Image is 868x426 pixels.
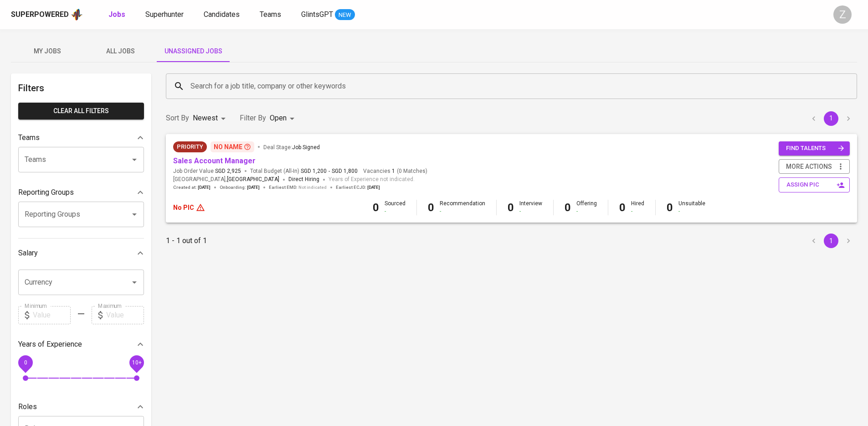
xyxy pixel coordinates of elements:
span: 1 [390,167,395,175]
button: page 1 [824,111,838,126]
span: Not indicated [298,184,327,191]
span: [DATE] [198,184,211,191]
span: Superhunter [145,10,184,19]
img: app logo [71,8,83,21]
div: Offering [576,200,597,215]
a: Candidates [204,9,241,21]
div: Superpowered [11,10,69,20]
a: Sales Account Manager [173,156,256,165]
span: [GEOGRAPHIC_DATA] [227,175,279,184]
div: Z [833,5,852,24]
div: Recommendation [440,200,485,215]
div: - [576,208,597,215]
p: 1 - 1 out of 1 [166,235,207,246]
a: Superhunter [145,9,185,21]
span: Onboarding : [220,184,260,191]
div: - [519,208,542,215]
div: - [440,208,485,215]
nav: pagination navigation [805,111,857,126]
button: Open [128,208,141,221]
p: Years of Experience [18,339,82,350]
p: No PIC [173,203,194,212]
p: Teams [18,132,40,143]
b: 0 [428,201,434,214]
span: Priority [173,142,207,151]
input: Value [106,306,144,324]
span: Job Order Value [173,167,241,175]
span: [DATE] [247,184,260,191]
span: Unassigned Jobs [162,46,224,57]
div: - [631,208,644,215]
b: 0 [565,201,571,214]
button: Open [128,153,141,166]
a: Jobs [108,9,127,21]
input: Value [33,306,71,324]
span: My Jobs [16,46,78,57]
button: assign pic [779,177,850,192]
span: assign pic [786,180,844,190]
span: Teams [260,10,281,19]
span: 10+ [132,359,141,365]
div: Hired [631,200,644,215]
span: - [329,167,330,175]
div: Years of Experience [18,335,144,353]
span: Open [270,114,287,122]
div: Unsuitable [678,200,705,215]
b: 0 [667,201,673,214]
div: New Job received from Demand Team [173,141,207,152]
p: No Name [211,141,254,152]
span: Deal Stage : [263,144,320,151]
div: Reporting Groups [18,183,144,202]
span: Direct Hiring [288,176,319,182]
div: Sourced [385,200,406,215]
span: 0 [24,359,27,365]
nav: pagination navigation [805,234,857,248]
button: Open [128,276,141,289]
span: Years of Experience not indicated. [329,175,415,184]
span: Total Budget (All-In) [250,167,358,175]
span: [GEOGRAPHIC_DATA] , [173,175,279,184]
button: more actions [779,159,850,174]
b: 0 [619,201,626,214]
h6: Filters [18,81,144,95]
span: more actions [786,161,832,172]
span: Earliest EMD : [269,184,327,191]
p: Sort By [166,113,189,124]
span: Created at : [173,184,211,191]
span: Candidates [204,10,240,19]
span: SGD 2,925 [215,167,241,175]
span: Vacancies ( 0 Matches ) [363,167,427,175]
p: Reporting Groups [18,187,74,198]
p: Newest [193,113,218,124]
span: [DATE] [367,184,380,191]
p: Filter By [240,113,266,124]
div: Newest [193,110,229,127]
a: GlintsGPT NEW [301,9,355,21]
span: Clear All filters [26,105,137,117]
div: Open [270,110,298,127]
div: Roles [18,398,144,416]
a: Teams [260,9,283,21]
span: Job Signed [292,144,320,151]
div: - [678,208,705,215]
span: SGD 1,800 [332,167,358,175]
span: find talents [786,143,844,154]
button: page 1 [824,234,838,248]
span: All Jobs [89,46,151,57]
a: Superpoweredapp logo [11,8,83,21]
div: Interview [519,200,542,215]
b: 0 [373,201,379,214]
p: Salary [18,248,38,259]
button: Clear All filters [18,103,144,119]
div: Salary [18,244,144,262]
button: find talents [779,141,850,156]
div: - [385,208,406,215]
span: SGD 1,200 [301,167,327,175]
span: Earliest ECJD : [336,184,380,191]
div: Teams [18,129,144,147]
b: 0 [508,201,514,214]
b: Jobs [108,10,125,19]
span: NEW [335,10,355,20]
p: Roles [18,401,37,412]
span: GlintsGPT [301,10,333,19]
